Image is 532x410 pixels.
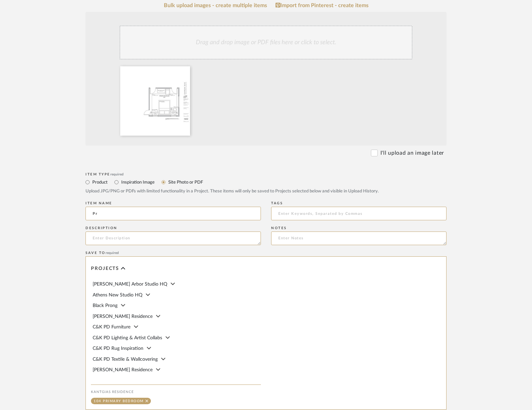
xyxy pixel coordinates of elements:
span: required [110,173,124,176]
div: 104 Primary Bedroom [94,399,144,403]
span: required [106,251,119,255]
label: I'll upload an image later [380,149,444,157]
span: Projects [91,266,119,272]
span: C&K PD Lighting & Artist Collabs [93,336,162,340]
span: [PERSON_NAME] Arbor Studio HQ [93,282,167,287]
span: [PERSON_NAME] Residence [93,368,153,372]
input: Enter Keywords, Separated by Commas [271,207,447,220]
div: Notes [271,226,447,230]
mat-radio-group: Select item type [85,178,447,186]
label: Site Photo or PDF [168,178,203,186]
div: Save To [85,251,447,255]
span: Black Prong [93,303,118,308]
div: Kantgias Residence [91,390,261,394]
label: Product [92,178,108,186]
span: C&K PD Textile & Wallcovering [93,357,158,362]
span: [PERSON_NAME] Residence [93,314,153,319]
span: C&K PD Furniture [93,325,130,329]
div: Tags [271,201,447,205]
a: Import from Pinterest - create items [276,2,369,8]
span: C&K PD Rug Inspiration [93,346,143,351]
span: Athens New Studio HQ [93,293,142,297]
input: Enter Name [85,207,261,220]
div: Upload JPG/PNG or PDFs with limited functionality in a Project. These items will only be saved to... [85,188,447,195]
a: Bulk upload images - create multiple items [164,3,267,8]
label: Inspiration Image [121,178,155,186]
div: Item name [85,201,261,205]
div: Description [85,226,261,230]
div: Item Type [85,172,447,176]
